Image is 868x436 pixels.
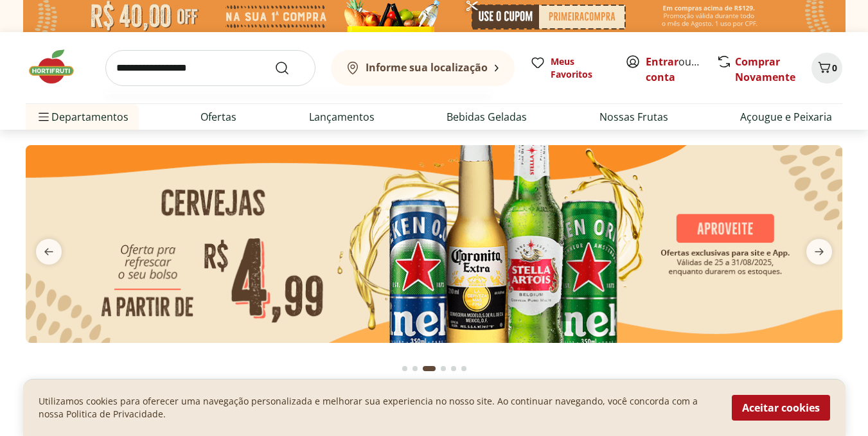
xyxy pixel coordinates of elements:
a: Criar conta [646,55,716,84]
b: Informe sua localização [366,60,488,74]
button: Submit Search [274,60,305,76]
a: Ofertas [200,109,236,125]
a: Meus Favoritos [530,55,610,81]
button: Carrinho [811,53,842,83]
a: Lançamentos [309,109,375,125]
img: Hortifruti [26,48,90,86]
input: search [105,50,315,86]
button: Go to page 5 from fs-carousel [448,353,459,384]
a: Bebidas Geladas [447,109,527,125]
button: Current page from fs-carousel [420,353,438,384]
a: Entrar [646,55,678,69]
span: Departamentos [36,101,128,132]
img: cervejas [26,145,842,343]
button: Aceitar cookies [732,395,830,421]
button: previous [26,239,72,265]
a: Açougue e Peixaria [740,109,832,125]
button: Go to page 4 from fs-carousel [438,353,448,384]
a: Comprar Novamente [735,55,795,84]
button: Go to page 2 from fs-carousel [410,353,420,384]
span: Meus Favoritos [551,55,610,81]
span: 0 [832,62,837,74]
button: Informe sua localização [331,50,515,86]
a: Nossas Frutas [599,109,668,125]
button: Go to page 1 from fs-carousel [400,353,410,384]
span: ou [646,54,703,85]
button: next [796,239,842,265]
p: Utilizamos cookies para oferecer uma navegação personalizada e melhorar sua experiencia no nosso ... [39,395,716,421]
button: Go to page 6 from fs-carousel [459,353,469,384]
button: Menu [36,101,51,132]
